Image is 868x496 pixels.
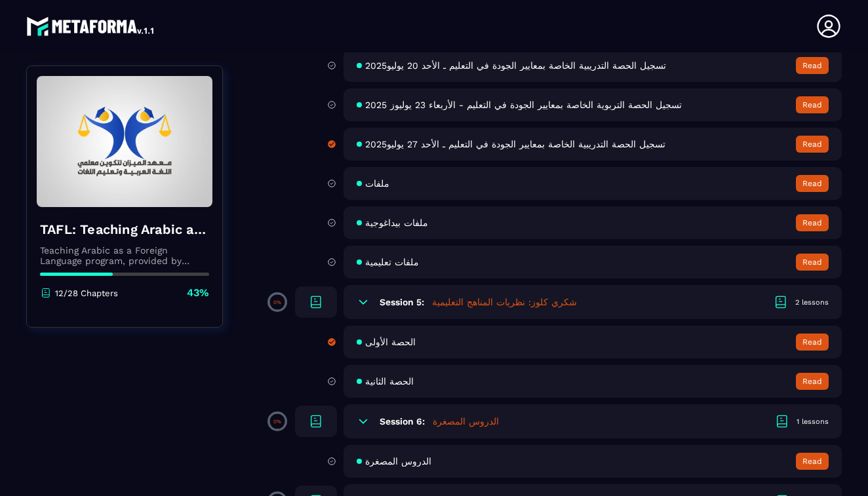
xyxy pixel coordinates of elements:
button: Read [796,57,829,74]
span: الحصة الثانية [365,376,414,387]
button: Read [796,214,829,231]
h5: شكري كلوز: نظریات المناھج التعلیمیة [432,296,577,309]
span: تسجيل الحصة التدريبية الخاصة بمعايير الجودة في التعليم ـ الأحد 20 يوليو2025 [365,60,666,71]
button: Read [796,254,829,271]
p: 0% [273,299,281,305]
button: Read [796,136,829,153]
button: Read [796,96,829,113]
div: 1 lessons [797,417,829,427]
h5: الدروس المصغرة [433,415,499,428]
span: ملفات تعليمية [365,257,419,267]
div: 2 lessons [795,297,829,307]
span: تسجيل الحصة التربوية الخاصة بمعايير الجودة في التعليم - الأربعاء 23 يوليوز 2025 [365,100,682,110]
p: 0% [273,419,281,425]
span: الحصة الأولى [365,337,416,347]
button: Read [796,453,829,470]
button: Read [796,175,829,192]
img: banner [37,76,212,207]
button: Read [796,373,829,390]
p: Teaching Arabic as a Foreign Language program, provided by AlMeezan Academy in the [GEOGRAPHIC_DATA] [40,245,209,266]
h6: Session 6: [380,416,425,427]
span: ملفات [365,178,389,189]
span: تسجيل الحصة التدريبية الخاصة بمعايير الجودة في التعليم ـ الأحد 27 يوليو2025 [365,139,665,149]
h6: Session 5: [380,297,424,307]
span: الدروس المصغرة [365,456,431,467]
p: 43% [187,286,209,300]
h4: TAFL: Teaching Arabic as a Foreign Language program - June [40,220,209,238]
p: 12/28 Chapters [55,288,118,298]
button: Read [796,334,829,351]
img: logo [26,13,156,39]
span: ملفات بيداغوجية [365,218,428,228]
